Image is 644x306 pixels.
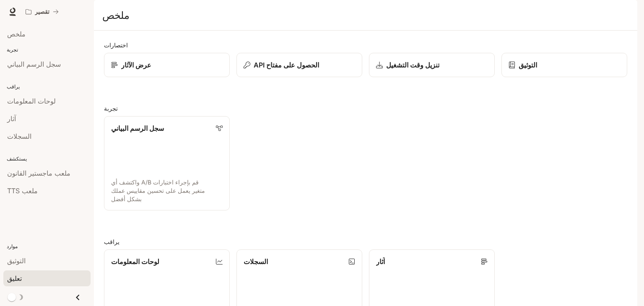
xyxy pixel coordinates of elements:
[104,238,119,245] font: يراقب
[104,116,230,210] a: سجل الرسم البيانيقم بإجراء اختبارات A/B واكتشف أي متغير يعمل على تحسين مقاييس عملك بشكل أفضل
[104,41,128,49] font: اختصارات
[236,53,362,77] button: الحصول على مفتاح API
[386,61,439,69] font: تنزيل وقت التشغيل
[22,3,62,20] button: جميع مساحات العمل
[376,257,385,266] font: آثار
[102,9,129,21] font: ملخص
[254,61,319,69] font: الحصول على مفتاح API
[104,105,118,112] font: تجربة
[501,53,627,77] a: التوثيق
[111,257,159,266] font: لوحات المعلومات
[111,179,205,202] font: قم بإجراء اختبارات A/B واكتشف أي متغير يعمل على تحسين مقاييس عملك بشكل أفضل
[121,61,151,69] font: عرض الآثار
[111,124,164,132] font: سجل الرسم البياني
[244,257,268,266] font: السجلات
[369,53,495,77] a: تنزيل وقت التشغيل
[104,53,230,77] a: عرض الآثار
[519,61,537,69] font: التوثيق
[35,8,49,15] font: تقصير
